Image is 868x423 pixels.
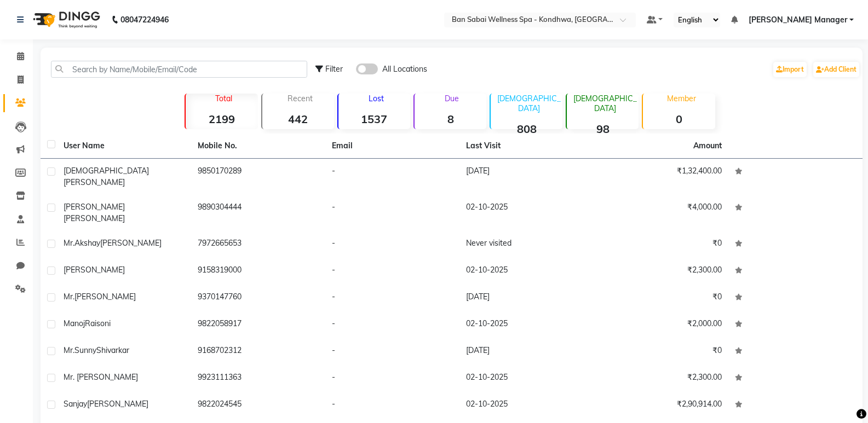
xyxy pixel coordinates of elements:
[191,285,325,311] td: 9370147760
[191,231,325,258] td: 7972665653
[459,338,594,365] td: [DATE]
[325,159,459,195] td: -
[96,345,129,355] span: Shivarkar
[191,392,325,419] td: 9822024545
[191,258,325,285] td: 9158319000
[325,285,459,311] td: -
[262,112,334,126] strong: 442
[64,345,96,355] span: Mr.Sunny
[687,134,728,158] th: Amount
[459,392,594,419] td: 02-10-2025
[100,238,162,248] span: [PERSON_NAME]
[64,238,100,248] span: Mr.Akshay
[64,292,74,302] span: Mr.
[459,195,594,231] td: 02-10-2025
[190,94,257,103] p: Total
[186,112,257,126] strong: 2199
[28,4,103,35] img: logo
[325,64,343,74] span: Filter
[64,202,125,212] span: [PERSON_NAME]
[749,14,847,26] span: [PERSON_NAME] Manager
[64,399,87,409] span: Sanjay
[51,61,307,78] input: Search by Name/Mobile/Email/Code
[87,399,148,409] span: [PERSON_NAME]
[85,318,111,328] span: Raisoni
[191,365,325,392] td: 9923111363
[459,159,594,195] td: [DATE]
[813,62,859,77] a: Add Client
[343,94,410,103] p: Lost
[191,159,325,195] td: 9850170289
[415,112,486,126] strong: 8
[643,112,715,126] strong: 0
[647,94,715,103] p: Member
[594,365,728,392] td: ₹2,300.00
[459,285,594,311] td: [DATE]
[338,112,410,126] strong: 1537
[567,122,639,136] strong: 98
[64,213,125,223] span: [PERSON_NAME]
[594,285,728,311] td: ₹0
[64,318,85,328] span: Manoj
[459,258,594,285] td: 02-10-2025
[571,94,639,113] p: [DEMOGRAPHIC_DATA]
[325,134,459,159] th: Email
[594,258,728,285] td: ₹2,300.00
[459,134,594,159] th: Last Visit
[64,265,125,275] span: [PERSON_NAME]
[120,4,169,35] b: 08047224946
[325,195,459,231] td: -
[459,311,594,338] td: 02-10-2025
[417,94,486,103] p: Due
[491,122,562,136] strong: 808
[594,159,728,195] td: ₹1,32,400.00
[325,392,459,419] td: -
[191,311,325,338] td: 9822058917
[382,63,427,75] span: All Locations
[459,365,594,392] td: 02-10-2025
[594,231,728,258] td: ₹0
[64,166,149,176] span: [DEMOGRAPHIC_DATA]
[325,231,459,258] td: -
[325,365,459,392] td: -
[191,134,325,159] th: Mobile No.
[64,372,138,382] span: Mr. [PERSON_NAME]
[594,195,728,231] td: ₹4,000.00
[594,338,728,365] td: ₹0
[459,231,594,258] td: Never visited
[64,177,125,187] span: [PERSON_NAME]
[325,311,459,338] td: -
[57,134,191,159] th: User Name
[74,292,136,302] span: [PERSON_NAME]
[594,311,728,338] td: ₹2,000.00
[191,338,325,365] td: 9168702312
[495,94,562,113] p: [DEMOGRAPHIC_DATA]
[773,62,807,77] a: Import
[191,195,325,231] td: 9890304444
[594,392,728,419] td: ₹2,90,914.00
[325,258,459,285] td: -
[267,94,334,103] p: Recent
[325,338,459,365] td: -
